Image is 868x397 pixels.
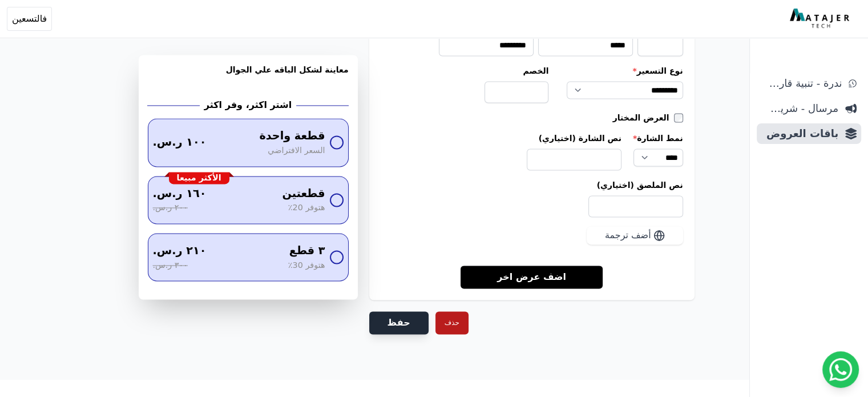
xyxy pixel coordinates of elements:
[288,202,325,214] span: هتوفر 20٪
[268,145,325,157] span: السعر الافتراضي
[761,75,842,91] span: ندرة - تنبية قارب علي النفاذ
[613,112,674,123] label: العرض المختار
[587,226,683,244] button: أضف ترجمة
[153,243,207,259] span: ٢١٠ ر.س.
[761,126,838,142] span: باقات العروض
[381,179,683,191] label: نص الملصق (اختياري)
[461,265,603,288] a: اضف عرض اخر
[288,259,325,272] span: هتوفر 30٪
[369,311,429,334] button: حفظ
[7,7,52,31] button: فالتسعين
[485,65,548,77] label: الخصم
[790,9,852,29] img: MatajerTech Logo
[12,12,47,26] span: فالتسعين
[153,259,188,272] span: ٣٠٠ ر.س.
[148,64,349,89] h3: معاينة لشكل الباقه علي الجوال
[153,202,188,214] span: ٢٠٠ ر.س.
[633,133,683,144] label: نمط الشارة
[282,186,325,202] span: قطعتين
[567,65,683,77] label: نوع التسعير
[153,134,207,151] span: ١٠٠ ر.س.
[435,311,469,334] button: حذف
[259,128,325,145] span: قطعة واحدة
[169,172,229,185] div: الأكثر مبيعا
[527,133,621,144] label: نص الشارة (اختياري)
[153,186,207,202] span: ١٦٠ ر.س.
[289,243,325,259] span: ٣ قطع
[605,228,651,242] span: أضف ترجمة
[204,98,292,112] h2: اشتر اكثر، وفر اكثر
[761,101,838,117] span: مرسال - شريط دعاية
